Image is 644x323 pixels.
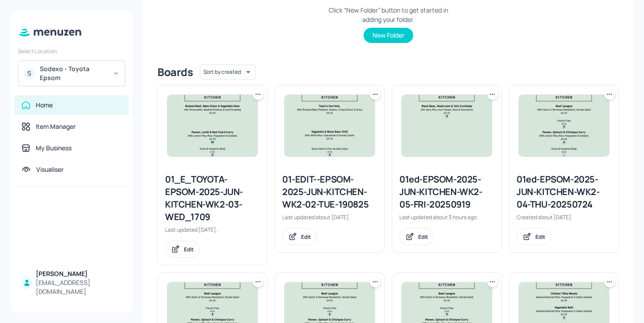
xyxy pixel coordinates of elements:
div: Edit [418,233,428,241]
button: New Folder [364,28,413,43]
img: 2025-09-17-1758100399590h3j7d3wgvw.jpeg [167,95,258,157]
div: Item Manager [36,122,76,131]
div: [EMAIL_ADDRESS][DOMAIN_NAME] [36,278,122,296]
div: 01_E_TOYOTA-EPSOM-2025-JUN-KITCHEN-WK2-03-WED_1709 [165,173,260,223]
div: [PERSON_NAME] [36,269,122,278]
div: Click “New Folder” button to get started in adding your folder. [321,5,455,24]
img: 2025-08-19-1755600117931t7wgg3h719e.jpeg [284,95,375,157]
div: 01ed-EPSOM-2025-JUN-KITCHEN-WK2-04-THU-20250724 [517,173,611,211]
div: Sodexo - Toyota Epsom [40,64,107,82]
div: Created about [DATE]. [517,213,611,221]
div: Edit [184,246,194,253]
div: Edit [301,233,311,241]
div: Last updated about 3 hours ago. [399,213,494,221]
div: Visualiser [36,165,64,174]
img: 2025-09-19-1758279826461h03pblztoqw.jpeg [402,95,492,157]
div: Last updated [DATE]. [165,226,260,234]
div: My Business [36,144,72,153]
div: 01ed-EPSOM-2025-JUN-KITCHEN-WK2-05-FRI-20250919 [399,173,494,211]
div: Boards [157,65,193,79]
img: 2025-07-21-175310329171126qf2raxpvd.jpeg [519,95,609,157]
div: 01-EDIT--EPSOM-2025-JUN-KITCHEN-WK2-02-TUE-190825 [282,173,377,211]
div: Last updated about [DATE]. [282,213,377,221]
div: Select Location [18,47,125,55]
div: S [24,68,34,79]
div: Edit [535,233,545,241]
div: Home [36,101,53,110]
div: Sort by created [200,63,255,81]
